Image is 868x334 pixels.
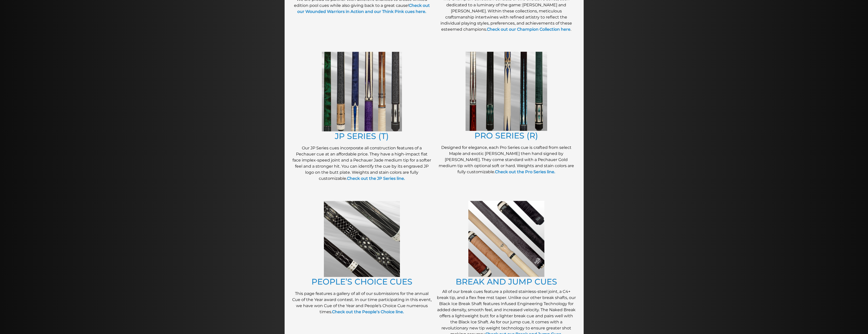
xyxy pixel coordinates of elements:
a: JP SERIES (T) [335,131,389,141]
a: Check out our Wounded Warriors in Action and our Think Pink cues here. [297,3,430,14]
p: This page features a gallery of all of our submissions for the annual Cue of the Year award conte... [292,291,432,315]
a: PEOPLE’S CHOICE CUES [311,277,412,287]
a: Check out our Champion Collection here [487,27,570,32]
a: Check out the People’s Choice line. [332,309,404,314]
p: Our JP Series cues incorporate all construction features of a Pechauer cue at an affordable price... [292,145,432,182]
a: Check out the JP Series line. [347,176,405,181]
a: PRO SERIES (R) [474,131,538,140]
p: Designed for elegance, each Pro Series cue is crafted from select Maple and exotic [PERSON_NAME] ... [437,145,576,175]
a: Check out the Pro Series line. [495,169,555,174]
a: BREAK AND JUMP CUES [456,277,557,287]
